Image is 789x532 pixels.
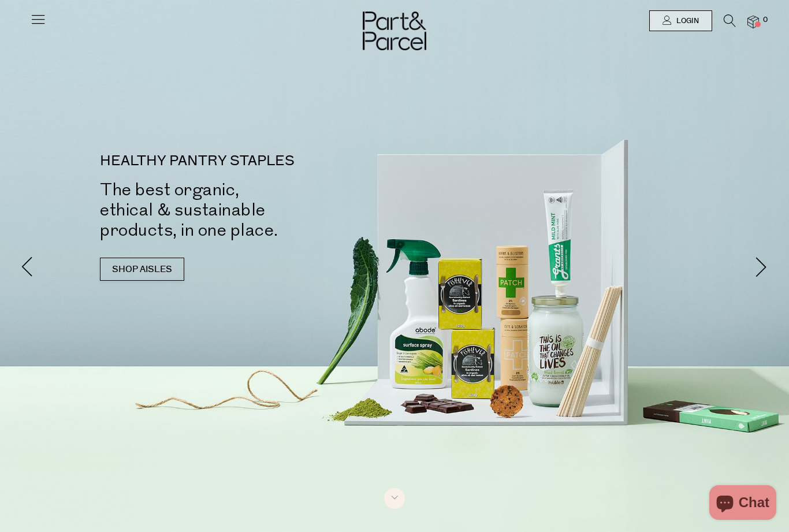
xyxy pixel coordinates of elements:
[673,16,699,26] span: Login
[747,16,759,28] a: 0
[100,258,184,281] a: SHOP AISLES
[100,154,412,168] p: HEALTHY PANTRY STAPLES
[706,485,780,523] inbox-online-store-chat: Shopify online store chat
[760,15,771,25] span: 0
[363,12,426,50] img: Part&Parcel
[100,180,412,240] h2: The best organic, ethical & sustainable products, in one place.
[649,10,712,31] a: Login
